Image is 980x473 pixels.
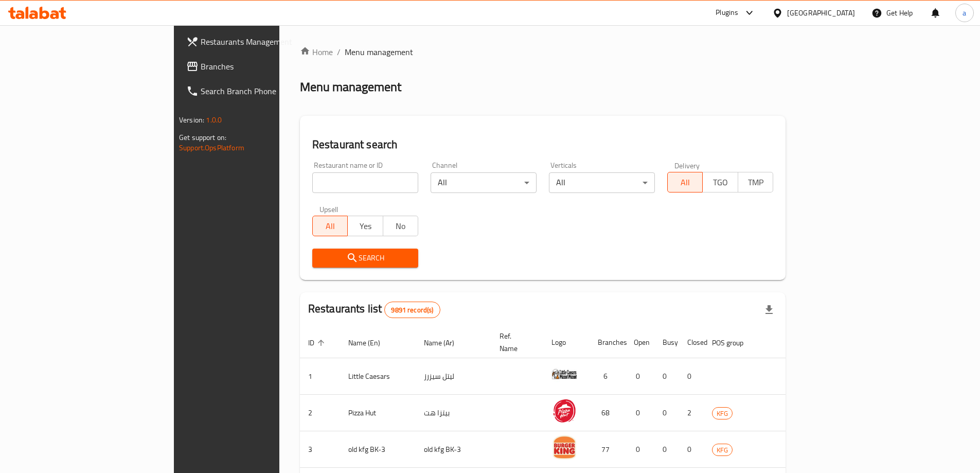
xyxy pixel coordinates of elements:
[712,337,757,349] span: POS group
[424,337,468,349] span: Name (Ar)
[712,444,732,456] span: KFG
[551,398,577,424] img: Pizza Hut
[674,162,700,169] label: Delivery
[707,175,734,190] span: TGO
[500,330,531,355] span: Ref. Name
[679,358,704,395] td: 0
[308,301,440,318] h2: Restaurants list
[345,46,413,58] span: Menu management
[340,358,416,395] td: Little Caesars
[383,216,418,236] button: No
[312,249,418,268] button: Search
[551,361,577,387] img: Little Caesars
[654,327,679,358] th: Busy
[549,172,655,193] div: All
[320,252,410,265] span: Search
[590,395,626,431] td: 68
[312,172,418,193] input: Search for restaurant name or ID..
[337,46,341,58] li: /
[178,79,337,103] a: Search Branch Phone
[384,302,440,318] div: Total records count
[679,395,704,431] td: 2
[319,205,338,213] label: Upsell
[201,85,329,97] span: Search Branch Phone
[300,79,401,95] h2: Menu management
[667,172,703,192] button: All
[317,219,344,234] span: All
[416,395,491,431] td: بيتزا هت
[416,358,491,395] td: ليتل سيزرز
[352,219,379,234] span: Yes
[590,431,626,468] td: 77
[702,172,738,192] button: TGO
[654,358,679,395] td: 0
[300,46,786,58] nav: breadcrumb
[308,337,328,349] span: ID
[385,305,439,315] span: 9891 record(s)
[340,395,416,431] td: Pizza Hut
[551,434,577,460] img: old kfg BK-3
[679,431,704,468] td: 0
[626,327,654,358] th: Open
[178,54,337,79] a: Branches
[672,175,699,190] span: All
[626,431,654,468] td: 0
[387,219,414,234] span: No
[738,172,773,192] button: TMP
[347,216,383,236] button: Yes
[757,297,781,322] div: Export file
[590,327,626,358] th: Branches
[312,216,348,236] button: All
[178,29,337,54] a: Restaurants Management
[206,113,222,127] span: 1.0.0
[742,175,769,190] span: TMP
[340,431,416,468] td: old kfg BK-3
[787,7,855,19] div: [GEOGRAPHIC_DATA]
[416,431,491,468] td: old kfg BK-3
[179,113,204,127] span: Version:
[716,7,738,19] div: Plugins
[543,327,590,358] th: Logo
[626,358,654,395] td: 0
[712,408,732,419] span: KFG
[201,60,329,73] span: Branches
[654,395,679,431] td: 0
[179,141,244,154] a: Support.OpsPlatform
[201,36,329,48] span: Restaurants Management
[654,431,679,468] td: 0
[312,137,773,152] h2: Restaurant search
[431,172,537,193] div: All
[626,395,654,431] td: 0
[679,327,704,358] th: Closed
[348,337,394,349] span: Name (En)
[179,131,226,144] span: Get support on:
[590,358,626,395] td: 6
[963,7,966,19] span: a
